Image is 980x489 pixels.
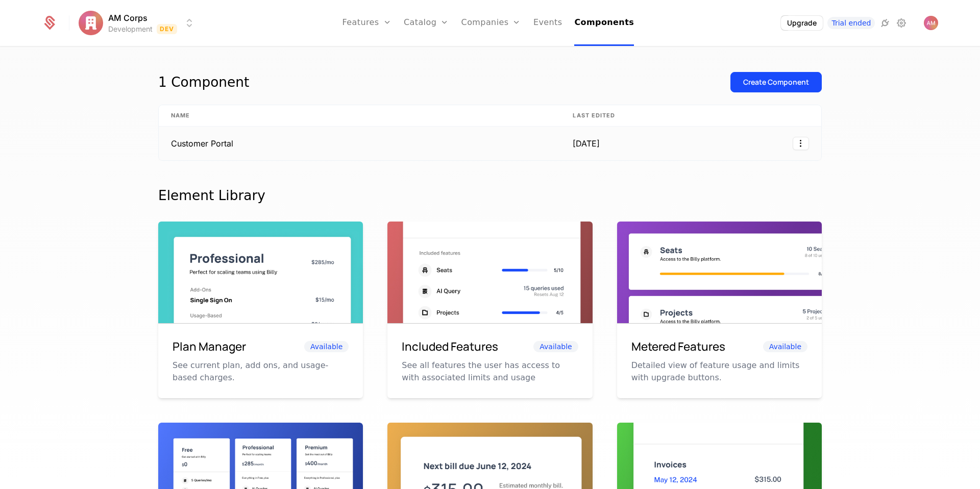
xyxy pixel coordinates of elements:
p: Detailed view of feature usage and limits with upgrade buttons. [631,359,807,384]
div: Element Library [158,185,822,206]
td: Customer Portal [159,127,560,160]
button: Select environment [82,12,196,34]
img: AM Corps [79,11,103,35]
div: Create Component [743,77,809,87]
div: [DATE] [573,137,620,150]
h6: Plan Manager [173,338,246,355]
span: Available [533,341,578,352]
a: Integrations [879,17,891,29]
span: Dev [157,24,178,34]
p: See current plan, add ons, and usage-based charges. [173,359,349,384]
a: Settings [895,17,908,29]
span: AM Corps [108,12,148,24]
button: Open user button [924,16,938,30]
span: Available [763,341,807,352]
div: Development [108,24,153,34]
div: 1 Component [158,72,249,92]
th: Last edited [560,105,632,127]
button: Upgrade [781,16,823,30]
button: Create Component [730,72,822,92]
h6: Metered Features [631,338,725,355]
button: Select action [793,137,809,150]
p: See all features the user has access to with associated limits and usage [402,359,578,384]
a: Trial ended [827,17,875,29]
th: Name [159,105,560,127]
span: Available [304,341,349,352]
h6: Included Features [402,338,498,355]
img: Andre M [924,16,938,30]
